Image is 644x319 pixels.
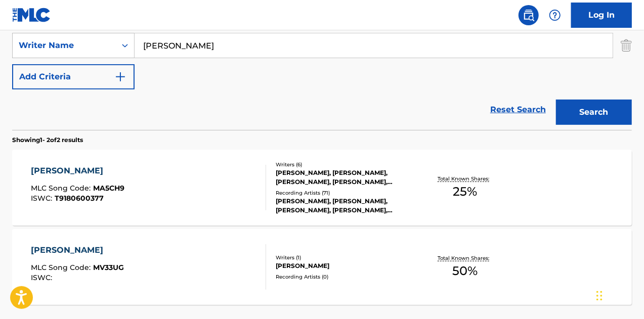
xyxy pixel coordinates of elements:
p: Showing 1 - 2 of 2 results [12,135,83,145]
span: MV33UG [93,263,124,272]
p: Total Known Shares: [438,254,492,262]
div: Drag [596,281,603,311]
div: Writers ( 1 ) [276,254,413,261]
div: [PERSON_NAME] [31,165,124,177]
p: Total Known Shares: [438,175,492,183]
a: [PERSON_NAME]MLC Song Code:MA5CH9ISWC:T9180600377Writers (6)[PERSON_NAME], [PERSON_NAME], [PERSON... [12,150,632,225]
a: Log In [571,3,632,28]
img: MLC Logo [12,8,51,22]
img: help [549,9,561,21]
div: [PERSON_NAME] [276,261,413,270]
a: Reset Search [485,99,551,121]
button: Add Criteria [12,64,135,89]
div: Recording Artists ( 71 ) [276,189,413,197]
div: [PERSON_NAME], [PERSON_NAME], [PERSON_NAME], [PERSON_NAME], [PERSON_NAME] [276,197,413,215]
img: 9d2ae6d4665cec9f34b9.svg [114,71,126,83]
span: 25 % [453,183,477,201]
span: MA5CH9 [93,184,124,193]
span: ISWC : [31,194,55,203]
div: [PERSON_NAME] [31,244,124,256]
div: [PERSON_NAME], [PERSON_NAME], [PERSON_NAME], [PERSON_NAME], [PERSON_NAME], [PERSON_NAME] [276,168,413,187]
a: [PERSON_NAME]MLC Song Code:MV33UGISWC:Writers (1)[PERSON_NAME]Recording Artists (0)Total Known Sh... [12,229,632,305]
form: Search Form [12,2,632,130]
div: Recording Artists ( 0 ) [276,273,413,281]
span: ISWC : [31,273,55,282]
a: Public Search [519,5,539,25]
span: 50 % [452,262,478,280]
iframe: Chat Widget [593,270,644,319]
button: Search [556,100,632,125]
div: Writer Name [19,39,110,52]
span: T9180600377 [55,194,104,203]
span: MLC Song Code : [31,184,93,193]
div: Help [545,5,565,25]
img: search [523,9,535,21]
img: Delete Criterion [621,33,632,58]
span: MLC Song Code : [31,263,93,272]
div: Writers ( 6 ) [276,161,413,168]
